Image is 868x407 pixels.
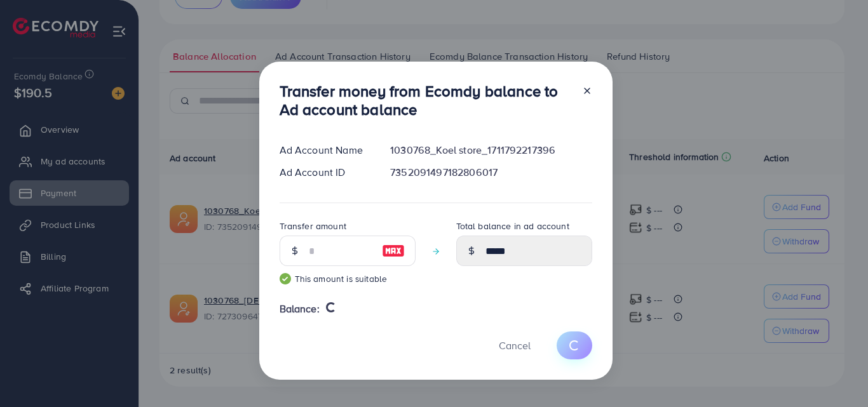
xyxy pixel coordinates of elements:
[280,273,291,284] img: guide
[456,220,569,232] label: Total balance in ad account
[280,302,320,316] span: Balance:
[269,143,381,157] div: Ad Account Name
[269,165,381,180] div: Ad Account ID
[483,331,546,359] button: Cancel
[280,220,346,232] label: Transfer amount
[280,272,416,285] small: This amount is suitable
[280,82,572,119] h3: Transfer money from Ecomdy balance to Ad account balance
[499,338,531,352] span: Cancel
[380,165,602,180] div: 7352091497182806017
[382,243,405,258] img: image
[380,143,602,157] div: 1030768_Koel store_1711792217396
[814,350,858,397] iframe: Chat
